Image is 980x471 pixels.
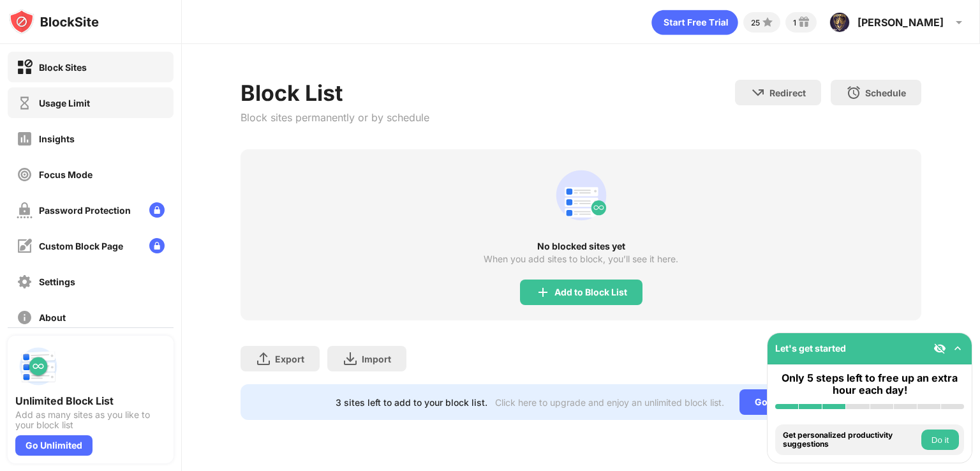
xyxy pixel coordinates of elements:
[336,397,487,408] div: 3 sites left to add to your block list.
[17,167,33,183] img: focus-off.svg
[17,59,33,75] img: block-on.svg
[951,342,964,355] img: omni-setup-toggle.svg
[17,310,33,325] img: about-off.svg
[551,165,612,226] div: animation
[17,274,33,290] img: settings-off.svg
[829,12,850,33] img: ACg8ocKURgWc_TICoc855PydVlQlPghrE8TIpXE2ifJU9X_DdkBaMpzG6A=s96-c
[39,205,131,216] div: Password Protection
[39,133,75,144] div: Insights
[796,15,812,30] img: reward-small.svg
[17,95,33,111] img: time-usage-off.svg
[149,202,165,218] img: lock-menu.svg
[484,254,678,264] div: When you add sites to block, you’ll see it here.
[769,87,806,98] div: Redirect
[857,16,944,29] div: [PERSON_NAME]
[9,9,99,34] img: logo-blocksite.svg
[739,389,827,415] div: Go Unlimited
[751,18,760,27] div: 25
[783,431,918,449] div: Get personalized productivity suggestions
[39,98,90,108] div: Usage Limit
[241,111,429,124] div: Block sites permanently or by schedule
[495,397,724,408] div: Click here to upgrade and enjoy an unlimited block list.
[241,241,921,251] div: No blocked sites yet
[17,131,33,147] img: insights-off.svg
[15,435,93,456] div: Go Unlimited
[775,343,846,354] div: Let's get started
[39,241,123,251] div: Custom Block Page
[15,343,61,389] img: push-block-list.svg
[933,342,946,355] img: eye-not-visible.svg
[554,287,627,297] div: Add to Block List
[775,372,964,396] div: Only 5 steps left to free up an extra hour each day!
[362,354,391,364] div: Import
[15,394,166,407] div: Unlimited Block List
[39,312,66,323] div: About
[921,430,959,450] button: Do it
[793,18,796,27] div: 1
[760,15,775,30] img: points-small.svg
[17,238,33,254] img: customize-block-page-off.svg
[17,202,33,218] img: password-protection-off.svg
[241,80,429,106] div: Block List
[149,238,165,253] img: lock-menu.svg
[39,169,93,180] div: Focus Mode
[275,354,304,364] div: Export
[865,87,906,98] div: Schedule
[651,10,738,35] div: animation
[39,62,87,73] div: Block Sites
[15,410,166,430] div: Add as many sites as you like to your block list
[39,276,75,287] div: Settings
